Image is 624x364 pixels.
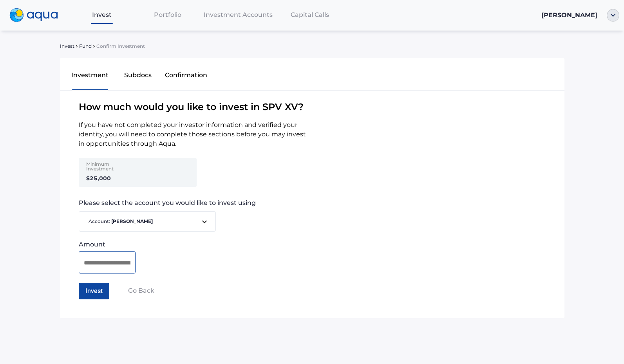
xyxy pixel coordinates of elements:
[111,218,153,224] b: [PERSON_NAME]
[204,11,273,18] span: Investment Accounts
[79,199,564,206] span: Please select the account you would like to invest using
[85,218,200,225] span: Account:
[201,7,276,23] a: Investment Accounts
[76,45,78,47] img: sidearrow
[60,100,564,114] span: How much would you like to invest in SPV XV ?
[154,11,181,18] span: Portfolio
[9,8,58,22] img: logo
[69,7,135,23] a: Invest
[541,11,597,19] span: [PERSON_NAME]
[79,44,92,49] span: Fund
[86,162,136,173] div: Minimum Investment
[60,44,74,49] span: Invest
[135,7,201,23] a: Portfolio
[60,120,312,148] span: If you have not completed your investor information and verified your identity, you will need to ...
[86,175,111,182] strong: $25,000
[607,9,619,22] img: ellipse
[92,11,112,18] span: Invest
[66,64,114,89] button: Investment
[79,283,109,299] button: Invest
[128,287,154,294] span: Go Back
[162,64,210,89] button: Confirmation
[276,7,344,23] a: Capital Calls
[291,11,329,18] span: Capital Calls
[79,241,136,248] div: Amount
[96,44,145,49] span: Confirm Investment
[114,64,162,89] button: Subdocs
[5,6,69,24] a: logo
[93,45,95,47] img: sidearrow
